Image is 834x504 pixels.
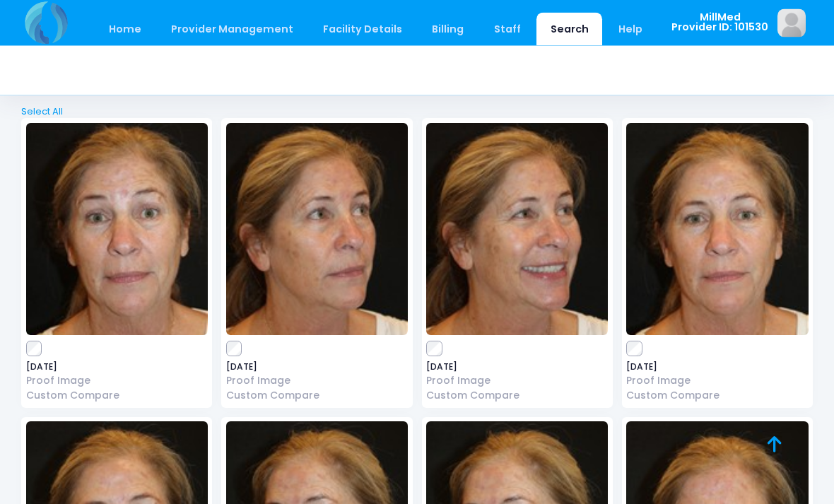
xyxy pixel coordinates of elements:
[426,124,608,336] img: image
[605,13,657,46] a: Help
[480,13,534,46] a: Staff
[26,363,208,372] span: [DATE]
[536,13,602,46] a: Search
[626,374,808,389] a: Proof Image
[157,13,307,46] a: Provider Management
[777,9,806,37] img: image
[426,389,608,404] a: Custom Compare
[418,13,478,46] a: Billing
[426,363,608,372] span: [DATE]
[226,124,408,336] img: image
[26,389,208,404] a: Custom Compare
[26,124,208,336] img: image
[426,374,608,389] a: Proof Image
[226,374,408,389] a: Proof Image
[226,363,408,372] span: [DATE]
[671,12,768,33] span: MillMed Provider ID: 101530
[626,124,808,336] img: image
[26,374,208,389] a: Proof Image
[310,13,416,46] a: Facility Details
[626,389,808,404] a: Custom Compare
[226,389,408,404] a: Custom Compare
[17,105,818,119] a: Select All
[95,13,155,46] a: Home
[626,363,808,372] span: [DATE]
